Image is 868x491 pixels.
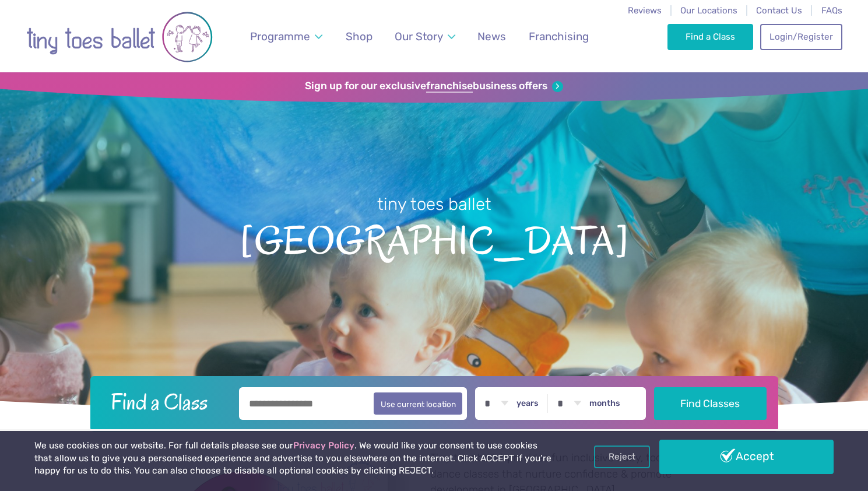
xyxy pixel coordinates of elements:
span: Franchising [529,30,589,43]
a: Programme [244,23,328,50]
label: months [589,398,620,409]
a: News [472,23,512,50]
a: Shop [340,23,378,50]
h2: Find a Class [101,387,231,416]
p: We use cookies on our website. For full details please see our . We would like your consent to us... [34,440,554,478]
strong: franchise [426,80,473,93]
a: Our Story [389,23,461,50]
span: News [477,30,506,43]
a: Accept [659,440,834,474]
a: Reject [594,446,650,468]
small: tiny toes ballet [377,194,491,214]
a: Franchising [523,23,594,50]
button: Find Classes [654,387,767,420]
span: Programme [250,30,310,43]
span: Shop [346,30,372,43]
span: Our Story [395,30,443,43]
a: Contact Us [756,5,802,16]
a: FAQs [821,5,842,16]
a: Reviews [628,5,662,16]
span: [GEOGRAPHIC_DATA] [20,216,848,263]
img: tiny toes ballet [26,8,213,66]
label: years [516,398,539,409]
a: Find a Class [667,24,753,50]
a: Login/Register [760,24,842,50]
button: Use current location [374,392,463,415]
a: Privacy Policy [293,440,354,451]
a: Our Locations [680,5,737,16]
a: Sign up for our exclusivefranchisebusiness offers [305,80,563,93]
